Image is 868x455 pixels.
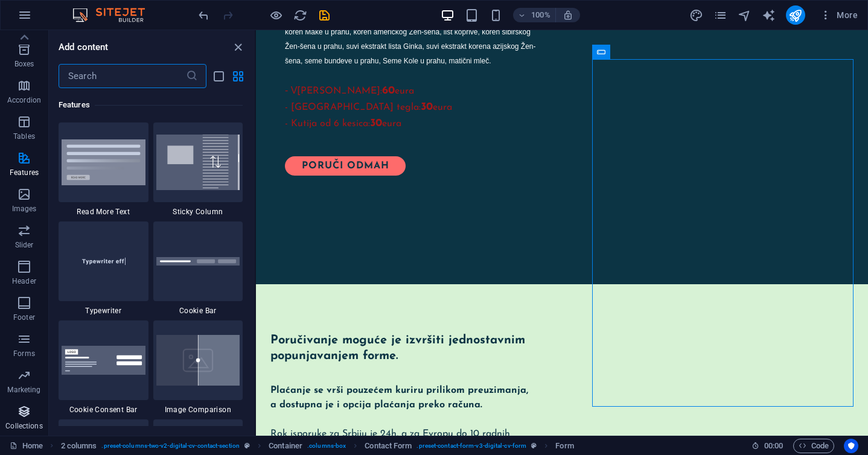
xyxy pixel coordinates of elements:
button: Usercentrics [844,439,858,453]
span: : [773,441,774,450]
span: Click to select. Double-click to edit [555,439,573,453]
p: Header [12,276,36,286]
div: Sticky Column [153,122,243,217]
i: Publish [788,8,802,22]
img: tab_domain_overview_orange.svg [33,70,42,80]
button: text_generator [762,8,776,22]
i: On resize automatically adjust zoom level to fit chosen device. [563,10,573,21]
i: Save (Ctrl+S) [318,8,331,22]
p: Accordion [7,95,41,105]
button: Code [793,439,834,453]
span: Typewriter [59,306,148,316]
i: Navigator [738,8,752,22]
img: image-comparison.svg [156,335,240,386]
button: reload [293,8,307,22]
p: Boxes [14,59,34,69]
img: StickyColumn.svg [156,135,240,190]
button: publish [786,5,805,25]
button: grid-view [231,69,245,83]
i: This element is a customizable preset [531,442,537,449]
div: Cookie Bar [153,221,243,316]
div: Keywords by Traffic [133,71,203,79]
button: navigator [738,8,752,22]
span: Click to select. Double-click to edit [365,439,412,453]
i: Pages (Ctrl+Alt+S) [713,8,727,22]
p: Images [12,204,37,214]
button: More [815,5,863,25]
img: cookie-info.svg [156,257,240,266]
i: This element is a customizable preset [244,442,250,449]
span: Read More Text [59,207,148,217]
i: Reload page [293,8,307,22]
div: v 4.0.25 [34,19,59,29]
a: Click to cancel selection. Double-click to open Pages [10,439,43,453]
div: Domain: [DOMAIN_NAME] [31,31,133,41]
h6: Add content [59,40,109,54]
p: Features [10,168,39,177]
div: Typewriter [59,221,148,316]
h6: Features [59,98,243,112]
button: save [317,8,331,22]
p: Marketing [7,385,40,395]
div: Read More Text [59,122,148,217]
img: Editor Logo [69,8,160,22]
span: . columns-box [307,439,346,453]
button: design [689,8,704,22]
p: Tables [13,132,35,141]
div: Image Comparison [153,320,243,415]
span: . preset-contact-form-v3-digital-cv-form [416,439,526,453]
p: Collections [5,421,42,431]
div: Domain Overview [46,71,108,79]
input: Search [59,64,186,88]
i: AI Writer [762,8,776,22]
h6: 100% [531,8,550,22]
span: Code [799,439,829,453]
img: Typewritereffect_thumbnail.svg [62,234,145,289]
span: . preset-columns-two-v2-digital-cv-contact-section [101,439,240,453]
span: Cookie Bar [153,306,243,316]
nav: breadcrumb [61,439,574,453]
span: Sticky Column [153,207,243,217]
img: cookie-consent-baner.svg [62,346,145,375]
span: More [820,9,858,21]
span: 00 00 [764,439,783,453]
img: logo_orange.svg [19,19,29,29]
img: Read_More_Thumbnail.svg [62,139,145,185]
span: Click to select. Double-click to edit [269,439,302,453]
button: pages [713,8,728,22]
div: Cookie Consent Bar [59,320,148,415]
button: 100% [513,8,556,22]
p: Forms [13,349,35,358]
span: Image Comparison [153,405,243,415]
i: Design (Ctrl+Alt+Y) [689,8,703,22]
button: undo [196,8,211,22]
p: Footer [13,313,35,322]
p: Slider [15,240,34,250]
span: Click to select. Double-click to edit [61,439,97,453]
i: Undo: Change send mail (Ctrl+Z) [197,8,211,22]
img: tab_keywords_by_traffic_grey.svg [120,70,130,80]
img: website_grey.svg [19,31,29,41]
span: Cookie Consent Bar [59,405,148,415]
h6: Session time [752,439,783,453]
button: close panel [231,40,245,54]
button: list-view [211,69,226,83]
